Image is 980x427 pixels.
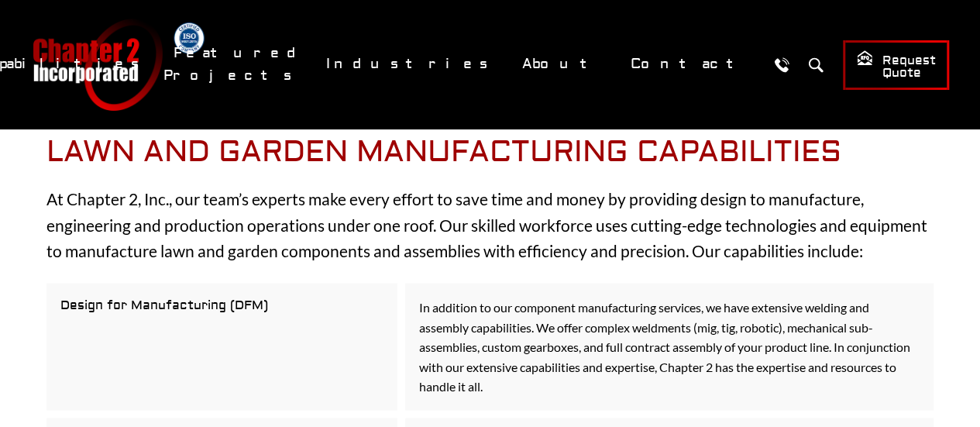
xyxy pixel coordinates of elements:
[46,135,934,170] h2: Lawn and Garden Manufacturing Capabilities
[843,40,949,90] a: Request Quote
[621,47,759,81] a: Contact
[512,47,613,81] a: About
[31,19,163,111] a: Chapter 2 Incorporated
[767,50,796,79] a: Call Us
[46,283,397,410] div: Design for Manufacturing (DFM)
[46,185,934,263] p: At Chapter 2, Inc., our team’s experts make every effort to save time and money by providing desi...
[801,50,830,79] button: Search
[419,297,920,396] p: In addition to our component manufacturing services, we have extensive welding and assembly capab...
[316,47,504,81] a: Industries
[163,36,308,92] a: Featured Projects
[856,50,936,81] span: Request Quote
